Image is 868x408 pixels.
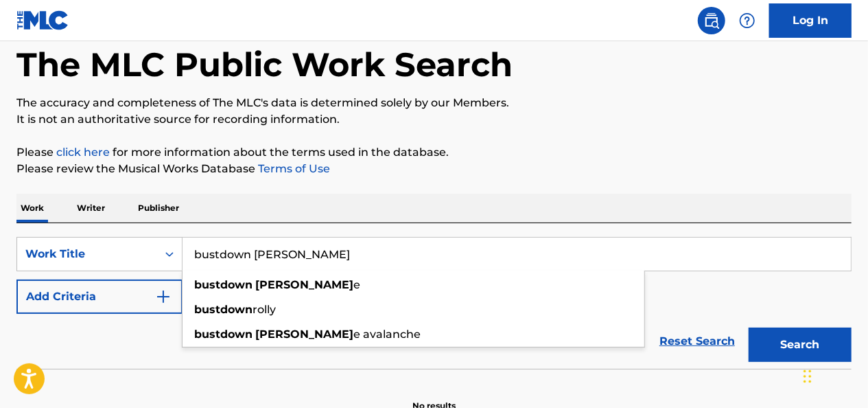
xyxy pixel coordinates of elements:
[16,111,852,128] p: It is not an authoritative source for recording information.
[255,278,353,291] strong: [PERSON_NAME]
[653,326,742,356] a: Reset Search
[194,328,253,341] strong: bustdown
[255,162,330,175] a: Terms of Use
[134,194,183,223] p: Publisher
[703,12,720,29] img: search
[16,44,513,85] h1: The MLC Public Work Search
[749,328,852,362] button: Search
[16,280,183,314] button: Add Criteria
[25,246,149,262] div: Work Title
[16,237,852,369] form: Search Form
[16,95,852,111] p: The accuracy and completeness of The MLC's data is determined solely by our Members.
[16,10,69,30] img: MLC Logo
[73,194,109,223] p: Writer
[353,278,360,291] span: e
[769,3,852,38] a: Log In
[734,7,761,34] div: Help
[353,328,421,341] span: e avalanche
[253,303,276,316] span: rolly
[155,288,172,305] img: 9d2ae6d4665cec9f34b9.svg
[16,161,852,177] p: Please review the Musical Works Database
[804,356,812,397] div: Drag
[16,194,48,223] p: Work
[194,278,253,291] strong: bustdown
[56,146,110,159] a: click here
[799,342,868,408] iframe: Chat Widget
[739,12,755,29] img: help
[698,7,725,34] a: Public Search
[194,303,253,316] strong: bustdown
[16,144,852,161] p: Please for more information about the terms used in the database.
[255,328,353,341] strong: [PERSON_NAME]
